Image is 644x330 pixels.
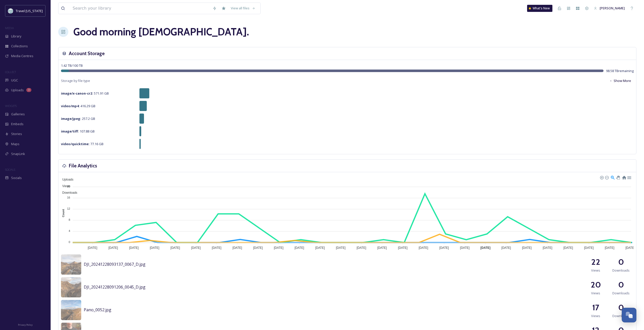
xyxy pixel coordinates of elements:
tspan: [DATE] [584,246,594,250]
div: Zoom In [600,175,603,179]
strong: image/jpeg : [61,116,81,121]
tspan: [DATE] [626,246,635,250]
span: Media Centres [11,54,33,58]
tspan: 12 [67,207,70,210]
span: DJI_20241228091206_0045_D.jpg [84,284,146,290]
img: 4607cff5-5ceb-40d3-bd25-89d379f79478.jpg [61,277,81,297]
span: Stories [11,131,22,136]
tspan: [DATE] [233,246,242,250]
img: 7cfffa9e-971b-4eac-be14-8c60799adcf1.jpg [61,300,81,320]
input: Search your library [70,3,210,14]
tspan: [DATE] [129,246,139,250]
tspan: [DATE] [191,246,201,250]
span: Library [11,34,21,39]
div: 3 [26,88,31,92]
span: Views [591,314,600,318]
tspan: [DATE] [501,246,511,250]
img: download.jpeg [8,8,13,13]
span: SOCIALS [5,168,15,171]
span: 416.29 GB [61,104,95,108]
span: Privacy Policy [18,323,33,326]
a: Privacy Policy [18,321,33,327]
span: Embeds [11,122,24,126]
span: Collections [11,44,28,49]
button: Show More [607,76,634,86]
span: DJI_20241228093137_0067_D.jpg [84,261,146,267]
tspan: [DATE] [419,246,428,250]
tspan: [DATE] [522,246,532,250]
tspan: 20 [67,185,70,188]
span: 257.2 GB [61,116,95,121]
span: SnapLink [11,151,25,156]
tspan: [DATE] [439,246,449,250]
text: Count [62,209,65,217]
span: Downloads [612,314,630,318]
tspan: [DATE] [108,246,118,250]
span: 571.91 GB [61,91,109,96]
span: Downloads [58,191,77,194]
h3: Account Storage [69,50,105,57]
span: Downloads [612,291,630,296]
h2: 20 [591,279,601,291]
span: 107.88 GB [61,129,95,134]
tspan: 4 [69,229,70,232]
span: Views [591,291,600,296]
span: Maps [11,142,19,146]
div: Reset Zoom [622,175,626,179]
tspan: 8 [69,218,70,221]
tspan: [DATE] [357,246,366,250]
span: Views [58,184,70,188]
tspan: [DATE] [543,246,552,250]
strong: image/tiff : [61,129,79,134]
span: Galleries [11,112,25,117]
span: COLLECT [5,70,16,74]
div: Panning [616,176,619,179]
h2: 0 [618,279,624,291]
tspan: [DATE] [605,246,614,250]
span: WIDGETS [5,104,17,108]
a: [PERSON_NAME] [591,3,627,13]
button: Open Chat [622,308,636,322]
span: Storage by file type [61,78,90,83]
div: Selection Zoom [610,175,615,179]
tspan: [DATE] [336,246,345,250]
tspan: [DATE] [398,246,408,250]
tspan: [DATE] [274,246,283,250]
span: Uploads [11,88,24,93]
tspan: [DATE] [150,246,159,250]
span: Travel [US_STATE] [16,9,43,13]
span: 77.16 GB [61,142,103,146]
div: Zoom Out [605,175,608,179]
h3: File Analytics [69,162,97,169]
a: View all files [228,3,258,13]
h2: 0 [618,301,624,314]
span: Pano_0052.jpg [84,307,111,313]
strong: image/x-canon-cr2 : [61,91,93,96]
tspan: [DATE] [171,246,180,250]
tspan: [DATE] [295,246,304,250]
span: UGC [11,78,18,83]
h1: Good morning [DEMOGRAPHIC_DATA] . [73,24,249,39]
h2: 17 [592,301,599,314]
tspan: [DATE] [315,246,325,250]
tspan: [DATE] [377,246,387,250]
tspan: [DATE] [253,246,263,250]
tspan: [DATE] [460,246,470,250]
a: What's New [527,5,552,12]
h2: 0 [618,256,624,268]
span: Uploads [58,178,73,181]
span: 98.58 TB remaining [606,69,634,73]
span: MEDIA [5,26,14,30]
span: Views [591,268,600,273]
span: 1.42 TB / 100 TB [61,63,83,68]
div: Menu [627,175,631,179]
tspan: 0 [69,240,70,244]
span: [PERSON_NAME] [600,6,625,10]
strong: video/quicktime : [61,142,90,146]
tspan: [DATE] [564,246,573,250]
tspan: 16 [67,196,70,199]
tspan: [DATE] [88,246,97,250]
tspan: [DATE] [212,246,221,250]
